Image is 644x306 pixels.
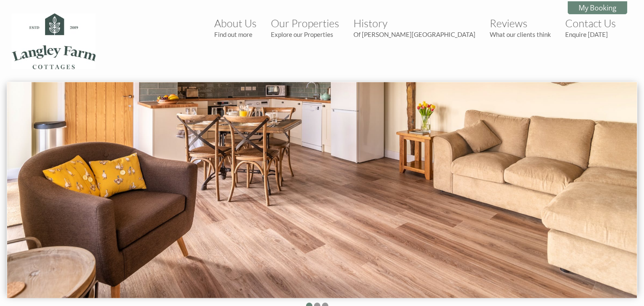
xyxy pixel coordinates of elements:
[490,17,551,38] a: ReviewsWhat our clients think
[353,17,475,38] a: HistoryOf [PERSON_NAME][GEOGRAPHIC_DATA]
[565,17,616,38] a: Contact UsEnquire [DATE]
[353,31,475,38] small: Of [PERSON_NAME][GEOGRAPHIC_DATA]
[12,13,96,69] img: Langley Farm Cottages
[271,31,339,38] small: Explore our Properties
[490,31,551,38] small: What our clients think
[565,31,616,38] small: Enquire [DATE]
[214,31,257,38] small: Find out more
[568,1,627,14] a: My Booking
[271,17,339,38] a: Our PropertiesExplore our Properties
[214,17,257,38] a: About UsFind out more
